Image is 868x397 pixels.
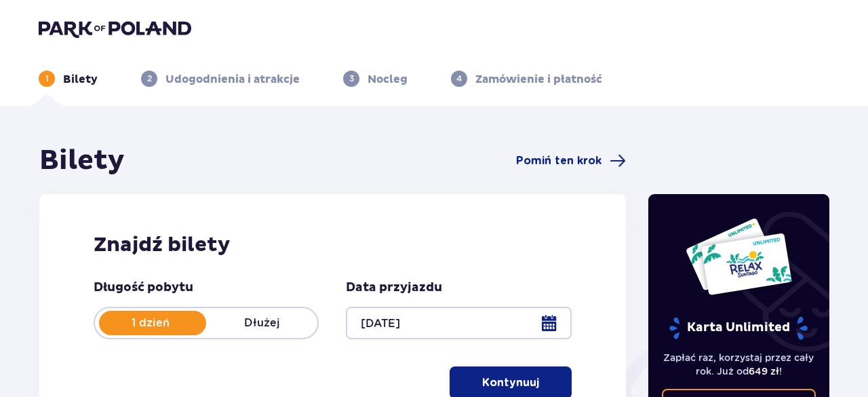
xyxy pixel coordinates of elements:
[482,375,539,390] p: Kontynuuj
[39,144,125,178] h1: Bilety
[63,72,98,87] p: Bilety
[516,153,601,168] span: Pomiń ten krok
[662,351,816,378] p: Zapłać raz, korzystaj przez cały rok. Już od !
[206,316,317,330] p: Dłużej
[343,71,408,87] div: 3Nocleg
[368,72,408,87] p: Nocleg
[749,366,779,377] span: 649 zł
[39,71,98,87] div: 1Bilety
[94,280,193,296] p: Długość pobytu
[39,19,191,38] img: Park of Poland logo
[147,73,152,85] p: 2
[165,72,300,87] p: Udogodnienia i atrakcje
[346,280,442,296] p: Data przyjazdu
[668,316,809,340] p: Karta Unlimited
[94,232,572,258] h2: Znajdź bilety
[141,71,300,87] div: 2Udogodnienia i atrakcje
[95,316,206,330] p: 1 dzień
[451,71,602,87] div: 4Zamówienie i płatność
[475,72,602,87] p: Zamówienie i płatność
[45,73,49,85] p: 1
[456,73,462,85] p: 4
[349,73,354,85] p: 3
[516,153,626,169] a: Pomiń ten krok
[685,217,793,296] img: Dwie karty całoroczne do Suntago z napisem 'UNLIMITED RELAX', na białym tle z tropikalnymi liśćmi...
